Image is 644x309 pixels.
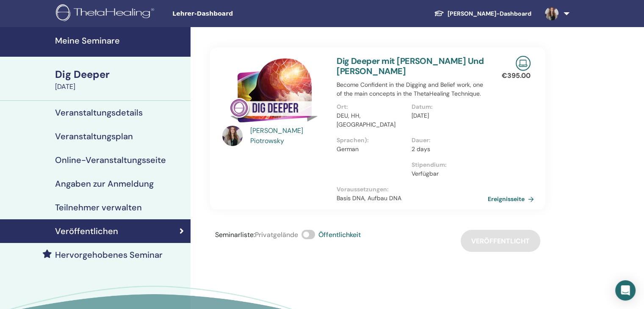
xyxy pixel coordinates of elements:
a: [PERSON_NAME]-Dashboard [427,6,538,22]
img: Live Online Seminar [516,56,531,71]
span: Öffentlichkeit [318,230,361,239]
p: Voraussetzungen : [337,185,486,194]
a: [PERSON_NAME] Piotrowsky [250,126,329,146]
p: Become Confident in the Digging and Belief work, one of the main concepts in the ThetaHealing Tec... [337,80,486,98]
div: [DATE] [55,82,185,92]
img: graduation-cap-white.svg [434,10,444,17]
p: Sprachen) : [337,136,406,145]
img: Dig Deeper [222,56,326,128]
p: Verfügbar [412,169,481,178]
h4: Veröffentlichen [55,226,118,236]
p: Stipendium : [412,160,481,169]
p: Dauer : [412,136,481,145]
a: Dig Deeper[DATE] [50,67,191,92]
h4: Veranstaltungsdetails [55,108,143,118]
p: German [337,145,406,154]
span: Privatgelände [255,230,298,239]
h4: Veranstaltungsplan [55,131,133,141]
div: Dig Deeper [55,67,185,82]
img: default.jpg [545,7,558,20]
div: Open Intercom Messenger [615,280,636,301]
p: Ort : [337,102,406,111]
p: Datum : [412,102,481,111]
a: Dig Deeper mit [PERSON_NAME] Und [PERSON_NAME] [337,55,484,77]
p: 2 days [412,145,481,154]
h4: Online-Veranstaltungsseite [55,155,166,165]
h4: Teilnehmer verwalten [55,202,142,212]
span: Lehrer-Dashboard [172,9,299,18]
p: Basis DNA, Aufbau DNA [337,194,486,203]
a: Ereignisseite [488,193,537,205]
span: Seminarliste : [215,230,255,239]
p: [DATE] [412,111,481,120]
h4: Hervorgehobenes Seminar [55,250,163,260]
h4: Meine Seminare [55,36,185,46]
h4: Angaben zur Anmeldung [55,179,154,189]
img: default.jpg [222,126,243,146]
p: € 395.00 [502,71,531,81]
p: DEU, HH, [GEOGRAPHIC_DATA] [337,111,406,129]
img: logo.png [56,4,157,23]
